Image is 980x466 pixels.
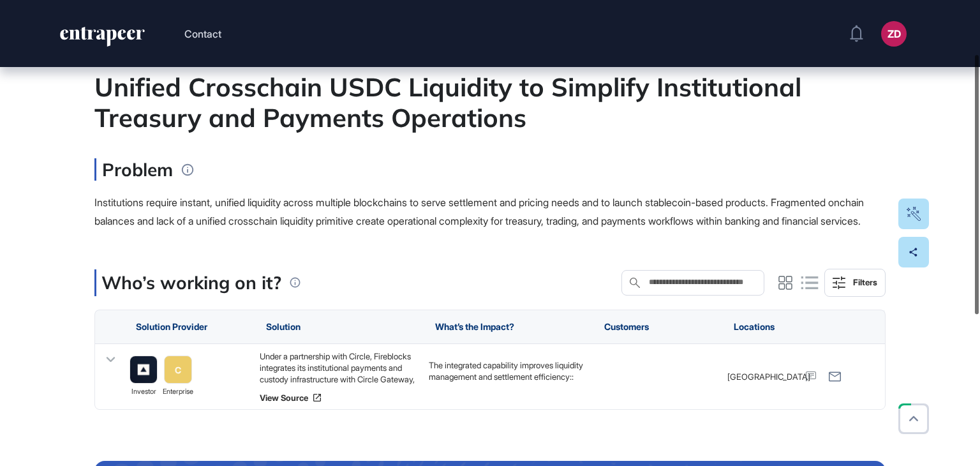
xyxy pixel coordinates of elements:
button: Contact [184,26,221,42]
a: C [164,356,192,384]
a: View Source [260,393,416,403]
span: [GEOGRAPHIC_DATA] [727,370,810,382]
p: Who’s working on it? [101,269,281,296]
div: C [175,365,181,374]
div: Filters [853,277,877,287]
button: ZD [881,21,907,47]
span: enterprise [163,386,193,398]
button: Filters [824,269,886,297]
span: Locations [734,322,775,332]
span: What’s the Impact? [435,322,514,332]
p: The integrated capability improves liquidity management and settlement efficiency:: [429,359,585,382]
span: investor [131,386,156,398]
span: Institutions require instant, unified liquidity across multiple blockchains to serve settlement a... [94,196,864,227]
strong: Circle Gateway [442,393,542,415]
a: entrapeer-logo [59,27,146,51]
span: Solution [266,322,301,332]
div: Under a partnership with Circle, Fireblocks integrates its institutional payments and custody inf... [260,350,416,385]
span: Solution Provider [136,322,207,332]
div: Unified Crosschain USDC Liquidity to Simplify Institutional Treasury and Payments Operations [94,71,886,133]
img: image [130,356,157,383]
span: Customers [604,322,649,332]
li: : combined with infrastructure enables unified USDC balances across chains, reducing fragmentatio... [442,393,585,462]
a: image [130,356,158,384]
strong: Crosschain liquidity [442,393,518,403]
h3: Problem [94,158,173,181]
